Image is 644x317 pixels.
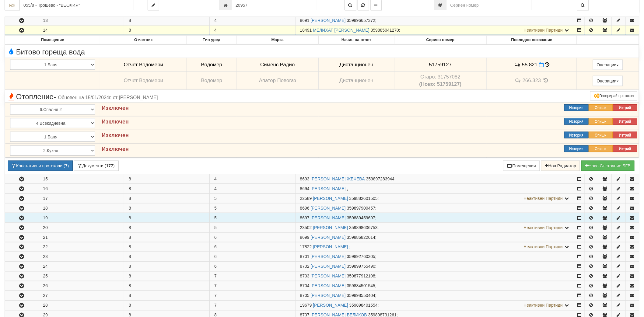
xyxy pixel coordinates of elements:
a: [PERSON_NAME] [313,225,348,230]
a: [PERSON_NAME] [311,284,346,288]
a: [PERSON_NAME] [313,303,348,308]
span: Битово гореща вода [7,48,85,56]
td: 17 [38,193,124,203]
td: ; [295,193,574,203]
button: Изтрий [613,104,637,111]
span: Неактивни Партиди [524,225,563,230]
td: 8 [124,281,209,291]
td: 8 [124,184,209,193]
span: 359886822614 [347,235,375,240]
button: Изтрий [613,132,637,138]
span: 359896657372 [347,18,375,23]
a: [PERSON_NAME] ЖЕЧЕВА [311,176,365,181]
span: Партида № [300,264,310,269]
span: Партида № [300,254,310,259]
td: ; [295,213,574,222]
td: ; [295,174,574,183]
span: Партида № [300,176,310,181]
span: 266.323 [523,78,541,84]
td: 21 [38,232,124,242]
td: Устройство със сериен номер 31757082 беше подменено от устройство със сериен номер 51759127 [394,72,487,90]
td: 25 [38,271,124,281]
span: 4 [214,186,217,191]
a: [PERSON_NAME] [311,18,346,23]
td: 27 [38,291,124,300]
td: ; [295,223,574,232]
span: Неактивни Партиди [524,28,563,33]
span: Партида № [300,274,310,279]
a: [PERSON_NAME] [311,274,346,279]
span: 7 [214,293,217,298]
span: Партида № [300,293,310,298]
span: Неактивни Партиди [524,196,563,201]
span: 4 [214,176,217,181]
strong: Изключен [102,105,129,111]
span: Партида № [300,225,312,230]
span: Партида № [300,28,312,33]
th: Сериен номер [394,36,487,45]
span: 55.821 [522,62,537,68]
a: [PERSON_NAME] [311,215,346,220]
span: Отчет Водомери [124,78,163,83]
span: 359898401554 [349,303,378,308]
span: Партида № [300,303,312,308]
button: Изтрий [613,118,637,125]
td: 8 [124,174,209,183]
th: Помещение [5,36,100,45]
span: 51759127 [429,62,452,68]
a: [PERSON_NAME] [311,254,346,259]
i: Нов Отчет към 29/08/2025 [539,62,544,67]
td: 8 [124,26,209,35]
td: ; [295,184,574,193]
td: 14 [38,26,124,35]
td: Дистанционен [319,72,394,90]
th: Тип уред [187,36,236,45]
td: 8 [124,213,209,222]
span: Партида № [300,186,310,191]
th: Отчетник [100,36,187,45]
span: 6 [214,264,217,269]
strong: Изключен [102,119,129,125]
span: Партида № [300,235,310,240]
td: 15 [38,174,124,183]
button: Констативни протоколи (7) [8,161,73,171]
button: История [564,132,589,138]
td: 8 [124,193,209,203]
button: Изтрий [613,145,637,152]
td: ; [295,16,574,25]
span: 359885041270 [371,28,399,33]
td: Дистанционен [319,58,394,72]
span: 359882601505 [349,196,378,201]
span: Партида № [300,284,310,288]
span: 4 [214,28,217,33]
span: 6 [214,254,217,259]
td: ; [295,232,574,242]
td: 24 [38,262,124,271]
td: Сименс Радио [236,58,319,72]
td: Водомер [187,58,236,72]
td: 8 [124,271,209,281]
b: 7 [65,163,68,168]
span: История на забележките [514,62,522,68]
td: 8 [124,242,209,252]
b: 177 [106,163,113,168]
span: 5 [214,215,217,220]
td: 18 [38,203,124,213]
span: 359898606753 [349,225,378,230]
span: 6 [214,245,217,249]
td: 16 [38,184,124,193]
button: История [564,104,589,111]
span: Партида № [300,196,312,201]
td: 26 [38,281,124,291]
td: ; [295,242,574,252]
b: (Ново: 51759127) [419,81,462,87]
td: ; [295,291,574,300]
span: Обновен на 15/01/2024г. от [PERSON_NAME] [58,95,158,100]
td: 20 [38,223,124,232]
button: Опиши [589,104,613,111]
span: История на забележките [515,78,523,83]
td: ; [295,252,574,261]
button: Опиши [589,145,613,152]
td: 8 [124,223,209,232]
span: Неактивни Партиди [524,303,563,308]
